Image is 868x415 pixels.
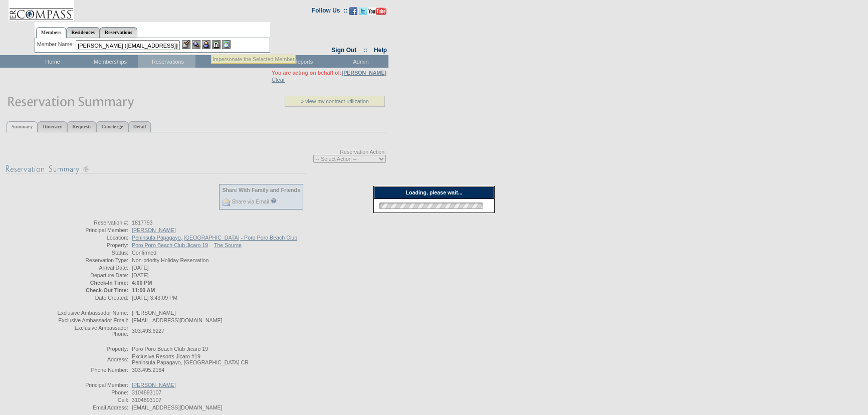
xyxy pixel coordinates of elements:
[349,7,357,15] img: Become our fan on Facebook
[182,40,190,49] img: b_edit.gif
[36,27,67,38] a: Members
[66,27,100,38] a: Residences
[359,7,367,15] img: Follow us on Twitter
[37,40,76,49] div: Member Name:
[349,10,357,16] a: Become our fan on Facebook
[202,40,210,49] img: Impersonate
[376,201,486,211] img: loading.gif
[368,10,386,16] a: Subscribe to our YouTube Channel
[100,27,137,38] a: Reservations
[374,47,387,54] a: Help
[192,40,200,49] img: View
[331,47,356,54] a: Sign Out
[212,40,221,49] img: Reservations
[312,6,347,18] td: Follow Us ::
[374,186,494,199] div: Loading, please wait...
[359,10,367,16] a: Follow us on Twitter
[222,40,231,49] img: b_calculator.gif
[363,47,367,54] span: ::
[368,8,386,15] img: Subscribe to our YouTube Channel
